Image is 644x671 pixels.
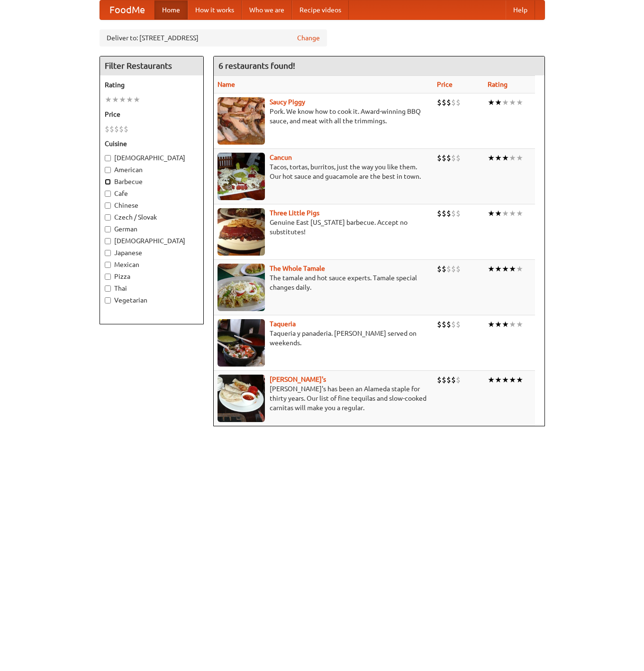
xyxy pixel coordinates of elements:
li: $ [456,153,461,163]
img: littlepigs.jpg [218,208,265,256]
p: The tamale and hot sauce experts. Tamale special changes daily. [218,273,429,292]
input: Thai [105,285,111,292]
a: Home [154,0,188,19]
label: Japanese [105,248,199,257]
input: Japanese [105,250,111,256]
li: $ [442,208,446,219]
p: Tacos, tortas, burritos, just the way you like them. Our hot sauce and guacamole are the best in ... [218,162,429,181]
li: $ [451,375,456,385]
input: Cafe [105,191,111,197]
label: Barbecue [105,177,199,186]
a: Price [437,81,453,88]
label: [DEMOGRAPHIC_DATA] [105,236,199,246]
li: ★ [488,153,495,163]
label: Cafe [105,189,199,198]
li: ★ [495,319,502,330]
li: $ [442,264,446,274]
li: $ [446,264,451,274]
li: $ [446,97,451,108]
li: $ [446,153,451,163]
p: Pork. We know how to cook it. Award-winning BBQ sauce, and meat with all the trimmings. [218,107,429,126]
a: Taqueria [270,320,296,328]
input: [DEMOGRAPHIC_DATA] [105,155,111,161]
li: $ [451,319,456,330]
li: $ [437,97,442,108]
label: [DEMOGRAPHIC_DATA] [105,153,199,163]
li: ★ [516,153,523,163]
a: Saucy Piggy [270,98,305,106]
li: ★ [488,375,495,385]
input: Mexican [105,262,111,268]
input: German [105,226,111,232]
li: $ [105,124,109,134]
li: $ [114,124,119,134]
li: $ [442,319,446,330]
li: ★ [502,319,509,330]
img: pedros.jpg [218,375,265,422]
input: Barbecue [105,179,111,185]
li: ★ [488,264,495,274]
ng-pluralize: 6 restaurants found! [218,61,295,70]
a: Recipe videos [292,0,349,19]
input: Czech / Slovak [105,214,111,221]
li: $ [437,153,442,163]
b: Cancun [270,154,292,161]
li: ★ [495,97,502,108]
li: ★ [488,319,495,330]
a: [PERSON_NAME]'s [270,376,326,383]
label: Chinese [105,201,199,210]
li: ★ [502,153,509,163]
img: wholetamale.jpg [218,264,265,311]
li: ★ [488,208,495,219]
li: $ [456,208,461,219]
label: Pizza [105,272,199,281]
a: Help [506,0,535,19]
li: $ [456,375,461,385]
h4: Filter Restaurants [100,56,203,75]
p: Taqueria y panaderia. [PERSON_NAME] served on weekends. [218,329,429,348]
p: [PERSON_NAME]'s has been an Alameda staple for thirty years. Our list of fine tequilas and slow-c... [218,384,429,413]
a: The Whole Tamale [270,265,325,272]
li: ★ [133,94,140,105]
li: ★ [516,319,523,330]
li: $ [124,124,128,134]
label: Czech / Slovak [105,212,199,222]
li: $ [119,124,124,134]
li: ★ [502,264,509,274]
div: Deliver to: [STREET_ADDRESS] [100,29,327,46]
li: ★ [509,264,516,274]
li: $ [442,375,446,385]
li: $ [451,153,456,163]
img: saucy.jpg [218,97,265,145]
li: ★ [495,208,502,219]
li: ★ [495,153,502,163]
b: Three Little Pigs [270,209,319,217]
input: Pizza [105,274,111,280]
li: $ [451,97,456,108]
li: $ [446,375,451,385]
li: ★ [502,208,509,219]
li: ★ [509,153,516,163]
li: ★ [502,97,509,108]
input: Vegetarian [105,297,111,303]
li: $ [437,375,442,385]
li: ★ [509,375,516,385]
input: [DEMOGRAPHIC_DATA] [105,238,111,244]
li: $ [456,97,461,108]
li: $ [442,153,446,163]
li: ★ [495,375,502,385]
li: ★ [509,208,516,219]
a: Who we are [242,0,292,19]
li: ★ [112,94,119,105]
a: Change [297,33,320,43]
li: ★ [126,94,133,105]
li: ★ [509,319,516,330]
h5: Price [105,110,199,119]
a: Rating [488,81,508,88]
li: $ [451,264,456,274]
li: ★ [119,94,126,105]
li: $ [437,319,442,330]
label: German [105,224,199,234]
